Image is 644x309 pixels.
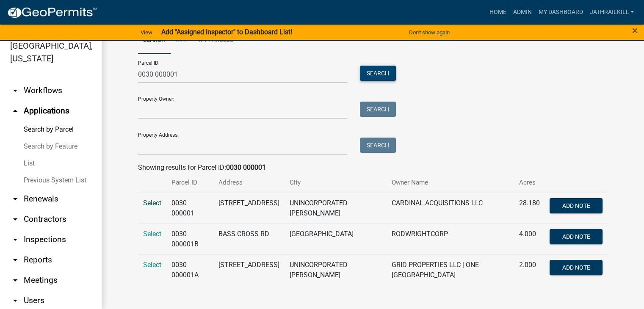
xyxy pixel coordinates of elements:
[166,193,214,223] td: 0030 000001
[137,25,156,39] a: View
[285,173,387,193] th: City
[285,193,387,223] td: UNINCORPORATED [PERSON_NAME]
[143,261,161,269] a: Select
[486,4,509,20] a: Home
[360,102,396,117] button: Search
[10,194,20,204] i: arrow_drop_down
[10,86,20,96] i: arrow_drop_down
[213,193,285,223] td: [STREET_ADDRESS]
[387,254,514,285] td: GRID PROPERTIES LLC | ONE [GEOGRAPHIC_DATA]
[550,260,603,275] button: Add Note
[213,173,285,193] th: Address
[226,163,266,171] strong: 0030 000001
[166,173,214,193] th: Parcel ID
[166,223,214,254] td: 0030 000001B
[406,25,453,39] button: Don't show again
[514,193,544,223] td: 28.180
[10,106,20,116] i: arrow_drop_up
[138,163,608,173] div: Showing results for Parcel ID:
[360,138,396,153] button: Search
[387,193,514,223] td: CARDINAL ACQUISITIONS LLC
[509,4,535,20] a: Admin
[562,202,590,209] span: Add Note
[10,255,20,265] i: arrow_drop_down
[166,254,214,285] td: 0030 000001A
[360,66,396,81] button: Search
[562,233,590,240] span: Add Note
[535,4,586,20] a: My Dashboard
[10,235,20,245] i: arrow_drop_down
[10,214,20,224] i: arrow_drop_down
[143,199,161,207] a: Select
[10,295,20,306] i: arrow_drop_down
[143,230,161,238] a: Select
[161,28,292,36] strong: Add "Assigned Inspector" to Dashboard List!
[285,223,387,254] td: [GEOGRAPHIC_DATA]
[586,4,637,20] a: Jathrailkill
[514,254,544,285] td: 2.000
[632,25,638,36] button: Close
[285,254,387,285] td: UNINCORPORATED [PERSON_NAME]
[387,223,514,254] td: RODWRIGHTCORP
[10,275,20,285] i: arrow_drop_down
[213,223,285,254] td: BASS CROSS RD
[550,229,603,244] button: Add Note
[550,198,603,213] button: Add Note
[562,264,590,270] span: Add Note
[213,254,285,285] td: [STREET_ADDRESS]
[514,173,544,193] th: Acres
[514,223,544,254] td: 4.000
[387,173,514,193] th: Owner Name
[632,25,638,36] span: ×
